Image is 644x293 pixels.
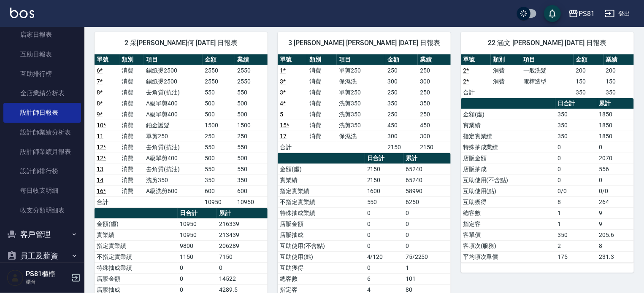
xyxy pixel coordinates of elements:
td: 消費 [119,87,144,98]
td: 350 [235,175,268,185]
th: 業績 [418,54,451,65]
td: 150 [603,76,634,87]
td: A級單剪400 [144,109,203,120]
td: 單剪250 [337,87,385,98]
td: 互助使用(點) [278,251,365,262]
td: 2150 [365,175,403,185]
td: A級單剪400 [144,153,203,164]
td: 1850 [597,120,634,131]
a: 每日收支明細 [3,181,81,200]
td: 消費 [307,76,337,87]
td: 店販金額 [95,273,178,284]
th: 單號 [278,54,307,65]
span: 22 涵文 [PERSON_NAME] [DATE] 日報表 [471,39,624,47]
td: 350 [418,98,451,109]
td: 消費 [307,65,337,76]
th: 項目 [337,54,385,65]
td: 350 [555,109,597,120]
a: 14 [97,177,103,183]
td: 0 [178,262,217,273]
th: 單號 [95,54,119,65]
td: 去角質(抗油) [144,87,203,98]
td: 14522 [217,273,268,284]
td: 消費 [307,131,337,142]
td: 去角質(抗油) [144,164,203,175]
a: 17 [280,133,287,140]
td: 10950 [178,218,217,229]
td: 7150 [217,251,268,262]
a: 互助日報表 [3,45,81,64]
td: 不指定實業績 [95,251,178,262]
td: 10950 [235,196,268,207]
a: 11 [97,133,103,140]
td: 350 [603,87,634,98]
td: 550 [365,196,403,207]
td: 1 [555,218,597,229]
td: 鉑金護髮 [144,120,203,131]
td: 300 [418,76,451,87]
td: 8 [555,196,597,207]
td: 6 [365,273,403,284]
td: 250 [418,65,451,76]
td: 300 [385,131,418,142]
td: 4/120 [365,251,403,262]
td: 2150 [418,142,451,153]
td: 平均項次單價 [461,251,555,262]
td: 550 [235,87,268,98]
td: 客單價 [461,229,555,240]
th: 單號 [461,54,491,65]
td: 2070 [597,153,634,164]
td: 1500 [203,120,235,131]
td: 556 [597,164,634,175]
td: 9800 [178,240,217,251]
td: 實業績 [95,229,178,240]
td: 特殊抽成業績 [95,262,178,273]
p: 櫃台 [26,278,69,286]
button: 客戶管理 [3,223,81,245]
td: 0 [365,240,403,251]
td: 單剪250 [144,131,203,142]
td: 0 [597,142,634,153]
td: 250 [418,87,451,98]
img: Logo [10,8,34,18]
a: 13 [97,166,103,172]
td: 保濕洗 [337,131,385,142]
td: 2550 [203,76,235,87]
td: 175 [555,251,597,262]
span: 2 采[PERSON_NAME]何 [DATE] 日報表 [105,39,257,47]
td: 2550 [235,65,268,76]
td: 550 [235,142,268,153]
td: 250 [418,109,451,120]
td: 消費 [491,76,521,87]
td: 店販抽成 [278,229,365,240]
td: 500 [203,98,235,109]
td: 600 [203,185,235,196]
th: 金額 [385,54,418,65]
td: 1 [403,262,451,273]
td: 205.6 [597,229,634,240]
td: 合計 [95,196,119,207]
td: 0 [403,229,451,240]
td: 客項次(服務) [461,240,555,251]
td: 指定實業績 [461,131,555,142]
td: 互助使用(不含點) [461,175,555,185]
td: 500 [235,98,268,109]
td: 200 [574,65,603,76]
td: 500 [203,109,235,120]
td: 總客數 [278,273,365,284]
button: 員工及薪資 [3,245,81,267]
td: 200 [603,65,634,76]
table: a dense table [461,54,634,98]
td: 消費 [119,153,144,164]
td: 6250 [403,196,451,207]
td: 0/0 [555,185,597,196]
td: 2150 [385,142,418,153]
td: 消費 [119,76,144,87]
td: 65240 [403,175,451,185]
td: 2550 [235,76,268,87]
button: PS81 [565,5,598,22]
th: 日合計 [178,208,217,219]
td: 0 [217,262,268,273]
td: 洗剪350 [144,175,203,185]
td: 錫紙燙2500 [144,65,203,76]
